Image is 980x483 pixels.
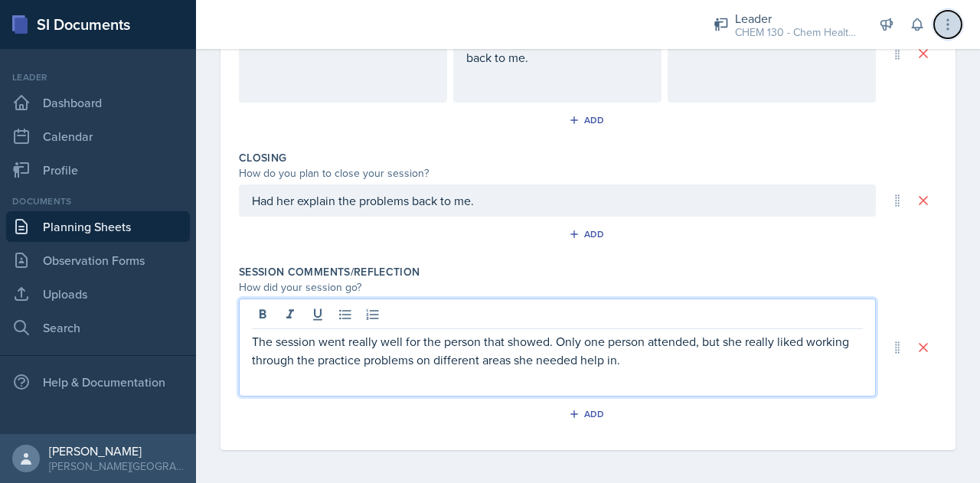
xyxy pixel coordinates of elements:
p: Had her explain the problems back to me. [252,191,863,210]
button: Add [563,223,613,246]
a: Calendar [6,121,190,152]
div: [PERSON_NAME][GEOGRAPHIC_DATA] [49,459,184,474]
div: Add [572,114,605,126]
div: Leader [735,9,857,28]
div: [PERSON_NAME] [49,443,184,459]
p: The session went really well for the person that showed. Only one person attended, but she really... [252,332,863,369]
div: Help & Documentation [6,367,190,397]
label: Session Comments/Reflection [239,264,420,279]
button: Add [563,403,613,426]
a: Observation Forms [6,245,190,276]
div: Add [572,408,605,420]
a: Uploads [6,279,190,309]
a: Search [6,312,190,343]
a: Planning Sheets [6,211,190,242]
div: How do you plan to close your session? [239,165,876,181]
a: Profile [6,155,190,185]
a: Dashboard [6,87,190,118]
button: Add [563,109,613,132]
div: Documents [6,194,190,208]
div: Leader [6,70,190,84]
div: Add [572,228,605,240]
div: How did your session go? [239,279,876,295]
div: CHEM 130 - Chem Health Sciences / Fall 2025 [735,24,857,41]
label: Closing [239,150,286,165]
